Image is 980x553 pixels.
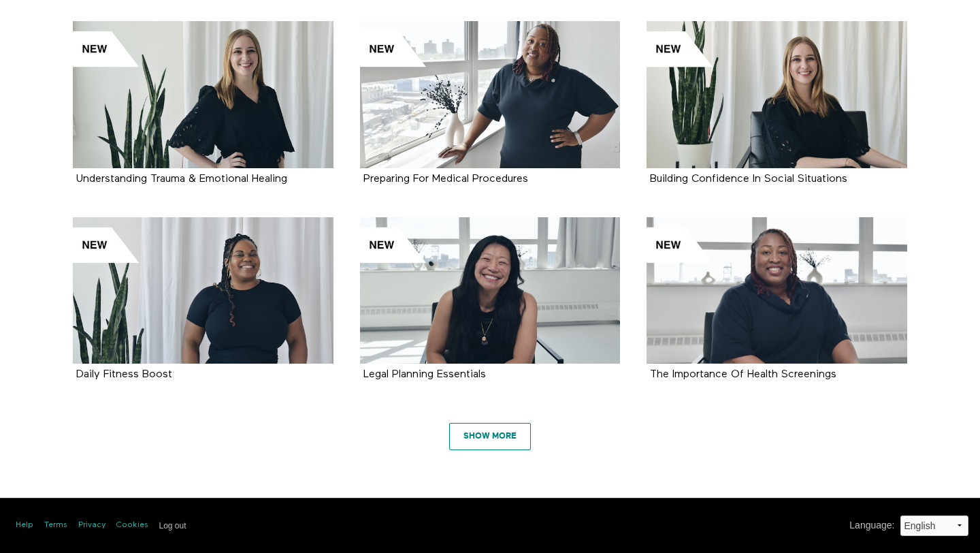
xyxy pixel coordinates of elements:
[16,520,33,531] a: Help
[647,21,907,168] a: Building Confidence In Social Situations
[650,174,847,185] strong: Building Confidence In Social Situations
[44,520,67,531] a: Terms
[76,369,172,380] strong: Daily Fitness Boost
[360,21,621,168] a: Preparing For Medical Procedures
[73,217,333,364] a: Daily Fitness Boost
[650,174,847,184] a: Building Confidence In Social Situations
[363,174,528,184] a: Preparing For Medical Procedures
[76,369,172,379] a: Daily Fitness Boost
[849,518,894,533] label: Language :
[76,174,287,184] a: Understanding Trauma & Emotional Healing
[650,369,836,380] strong: The Importance Of Health Screenings
[76,174,287,185] strong: Understanding Trauma & Emotional Healing
[159,521,186,531] input: Log out
[116,520,148,531] a: Cookies
[363,369,486,380] strong: Legal Planning Essentials
[650,369,836,379] a: The Importance Of Health Screenings
[78,520,105,531] a: Privacy
[73,21,333,168] a: Understanding Trauma & Emotional Healing
[647,217,907,364] a: The Importance Of Health Screenings
[449,423,531,450] a: Show More
[363,369,486,379] a: Legal Planning Essentials
[360,217,621,364] a: Legal Planning Essentials
[363,174,528,185] strong: Preparing For Medical Procedures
